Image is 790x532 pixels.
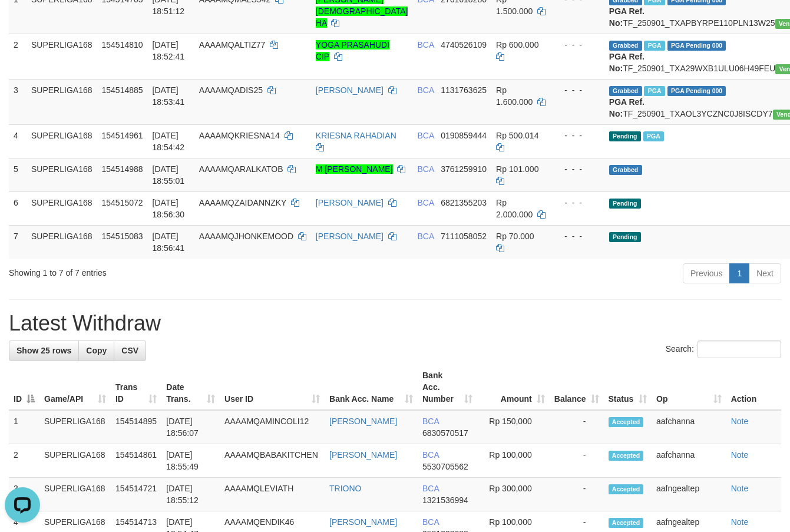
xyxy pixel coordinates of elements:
th: Bank Acc. Number: activate to sort column ascending [418,365,477,410]
span: Copy 6830570517 to clipboard [422,428,468,438]
th: Date Trans.: activate to sort column ascending [161,365,220,410]
a: [PERSON_NAME] [329,417,397,426]
td: 3 [9,478,39,511]
span: Accepted [609,484,644,494]
th: Status: activate to sort column ascending [604,365,652,410]
span: 154514810 [102,40,143,49]
a: TRIONO [329,484,361,493]
td: Rp 300,000 [477,478,550,511]
span: Copy 4740526109 to clipboard [441,40,487,49]
span: Grabbed [609,86,642,96]
h1: Latest Withdraw [9,312,781,335]
span: Copy 6821355203 to clipboard [441,198,487,207]
span: Copy 1131763625 to clipboard [441,85,487,95]
td: 2 [9,444,39,478]
td: SUPERLIGA168 [39,410,111,444]
span: 154514961 [102,131,143,140]
td: AAAAMQBABAKITCHEN [220,444,325,478]
td: SUPERLIGA168 [27,158,97,191]
td: 154514861 [111,444,161,478]
span: Rp 70.000 [496,232,534,241]
td: Rp 150,000 [477,410,550,444]
td: [DATE] 18:55:12 [161,478,220,511]
span: BCA [422,484,439,493]
a: KRIESNA RAHADIAN [316,131,396,140]
span: BCA [417,40,434,49]
span: Rp 2.000.000 [496,198,533,219]
td: aafchanna [652,410,726,444]
td: SUPERLIGA168 [27,191,97,225]
td: aafchanna [652,444,726,478]
span: AAAAMQALTIZ77 [199,40,266,49]
span: BCA [422,450,439,460]
label: Search: [666,341,781,358]
div: - - - [555,130,600,141]
td: SUPERLIGA168 [27,225,97,259]
span: AAAAMQARALKATOB [199,164,283,174]
a: 1 [729,263,749,283]
a: Note [731,517,749,527]
span: AAAAMQKRIESNA14 [199,131,280,140]
span: Accepted [609,417,644,427]
td: - [550,410,604,444]
a: [PERSON_NAME] [316,198,384,207]
span: 154514988 [102,164,143,174]
span: Copy 0190859444 to clipboard [441,131,487,140]
span: [DATE] 18:56:30 [153,198,185,219]
span: Rp 1.600.000 [496,85,533,107]
span: PGA Pending [667,41,726,51]
td: aafngealtep [652,478,726,511]
a: Note [731,450,749,460]
span: CSV [121,346,138,355]
td: Rp 100,000 [477,444,550,478]
span: AAAAMQADIS25 [199,85,263,95]
a: Next [749,263,781,283]
a: Note [731,484,749,493]
td: 5 [9,158,27,191]
td: AAAAMQLEVIATH [220,478,325,511]
td: 1 [9,410,39,444]
a: Copy [78,341,114,361]
span: Rp 500.014 [496,131,538,140]
span: Accepted [609,518,644,528]
td: 6 [9,191,27,225]
span: Pending [609,131,641,141]
span: Copy 5530705562 to clipboard [422,462,468,471]
div: - - - [555,197,600,209]
span: Copy 3761259910 to clipboard [441,164,487,174]
span: BCA [422,417,439,426]
td: 2 [9,34,27,79]
td: SUPERLIGA168 [27,34,97,79]
span: [DATE] 18:53:41 [153,85,185,107]
span: BCA [417,198,434,207]
a: CSV [114,341,146,361]
span: Pending [609,232,641,242]
th: Action [726,365,781,410]
span: AAAAMQJHONKEMOOD [199,232,293,241]
td: 7 [9,225,27,259]
a: [PERSON_NAME] [316,232,384,241]
th: Game/API: activate to sort column ascending [39,365,111,410]
th: Amount: activate to sort column ascending [477,365,550,410]
span: Grabbed [609,165,642,175]
a: [PERSON_NAME] [329,517,397,527]
span: 154514885 [102,85,143,95]
b: PGA Ref. No: [609,6,644,28]
td: SUPERLIGA168 [39,444,111,478]
td: - [550,444,604,478]
td: [DATE] 18:55:49 [161,444,220,478]
a: M [PERSON_NAME] [316,164,393,174]
a: YOGA PRASAHUDI CIP [316,40,389,61]
td: AAAAMQAMINCOLI12 [220,410,325,444]
span: Show 25 rows [16,346,71,355]
td: - [550,478,604,511]
td: 3 [9,79,27,124]
td: SUPERLIGA168 [39,478,111,511]
th: User ID: activate to sort column ascending [220,365,325,410]
span: PGA Pending [667,86,726,96]
input: Search: [698,341,781,358]
span: 154515072 [102,198,143,207]
div: - - - [555,230,600,242]
span: [DATE] 18:52:41 [153,40,185,61]
span: AAAAMQZAIDANNZKY [199,198,286,207]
